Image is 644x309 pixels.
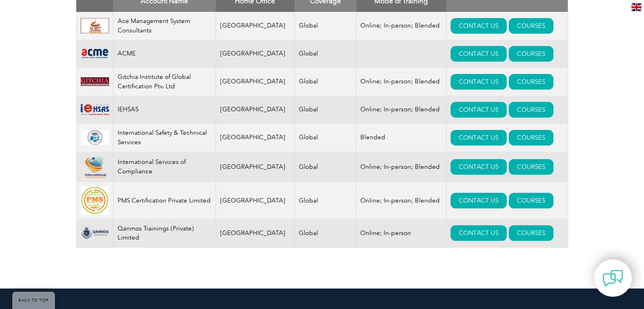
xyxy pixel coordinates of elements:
td: [GEOGRAPHIC_DATA] [216,68,295,96]
a: COURSES [509,46,553,62]
td: Online; In-person [356,219,446,247]
td: Blended [356,124,446,152]
img: aba66f9e-23f8-ef11-bae2-000d3ad176a3-logo.png [81,226,109,240]
td: PMS Certification Private Limited [113,182,216,219]
a: CONTACT US [451,130,507,145]
td: [GEOGRAPHIC_DATA] [216,219,295,247]
td: International Services of Compliance [113,152,216,182]
td: Gitchia Institute of Global Certification Ptv. Ltd [113,68,216,96]
a: COURSES [509,18,553,34]
a: CONTACT US [451,18,507,34]
a: COURSES [509,102,553,118]
td: [GEOGRAPHIC_DATA] [216,124,295,152]
td: Online; In-person; Blended [356,182,446,219]
td: Online; In-person; Blended [356,68,446,96]
td: Ace Management System Consultants [113,12,216,40]
a: COURSES [509,225,553,241]
td: Global [295,12,356,40]
a: COURSES [509,74,553,90]
img: d1ae17d9-8e6d-ee11-9ae6-000d3ae1a86f-logo.png [81,102,109,118]
td: ACME [113,40,216,68]
td: Global [295,40,356,68]
img: 306afd3c-0a77-ee11-8179-000d3ae1ac14-logo.jpg [81,18,109,34]
a: COURSES [509,130,553,145]
a: CONTACT US [451,193,507,208]
td: [GEOGRAPHIC_DATA] [216,12,295,40]
td: [GEOGRAPHIC_DATA] [216,152,295,182]
td: Global [295,219,356,247]
td: Online; In-person; Blended [356,152,446,182]
td: Global [295,152,356,182]
td: IEHSAS [113,96,216,124]
img: en [631,3,642,11]
a: COURSES [509,193,553,208]
td: Qanmos Trainings (Private) Limited [113,219,216,247]
a: BACK TO TOP [12,292,55,309]
td: [GEOGRAPHIC_DATA] [216,96,295,124]
a: COURSES [509,159,553,175]
td: Global [295,68,356,96]
a: CONTACT US [451,225,507,241]
td: [GEOGRAPHIC_DATA] [216,182,295,219]
img: 865840a4-dc40-ee11-bdf4-000d3ae1ac14-logo.jpg [81,186,109,215]
a: CONTACT US [451,74,507,90]
td: [GEOGRAPHIC_DATA] [216,40,295,68]
td: International Safety & Technical Services [113,124,216,152]
a: CONTACT US [451,46,507,62]
td: Global [295,182,356,219]
img: c8bed0e6-59d5-ee11-904c-002248931104-logo.png [81,77,109,86]
img: 0d58a1d0-3c89-ec11-8d20-0022481579a4-logo.png [81,130,109,145]
td: Global [295,96,356,124]
img: 6b4695af-5fa9-ee11-be37-00224893a058-logo.png [81,156,109,178]
img: 0f03f964-e57c-ec11-8d20-002248158ec2-logo.png [81,48,109,60]
img: contact-chat.png [603,268,623,288]
a: CONTACT US [451,102,507,118]
td: Global [295,124,356,152]
td: Online; In-person; Blended [356,12,446,40]
a: CONTACT US [451,159,507,175]
td: Online; In-person; Blended [356,96,446,124]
